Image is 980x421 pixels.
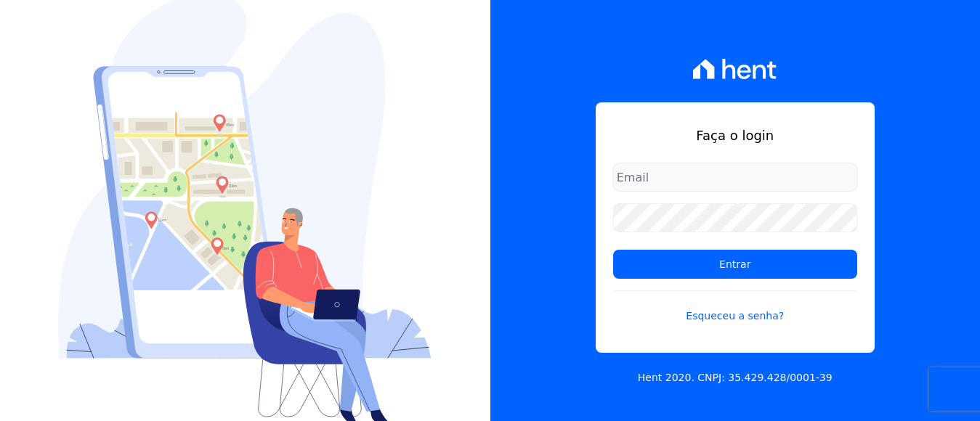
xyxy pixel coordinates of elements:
h1: Faça o login [613,126,857,145]
p: Hent 2020. CNPJ: 35.429.428/0001-39 [638,370,833,385]
a: Esqueceu a senha? [613,290,857,324]
input: Email [613,163,857,192]
input: Entrar [613,250,857,279]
